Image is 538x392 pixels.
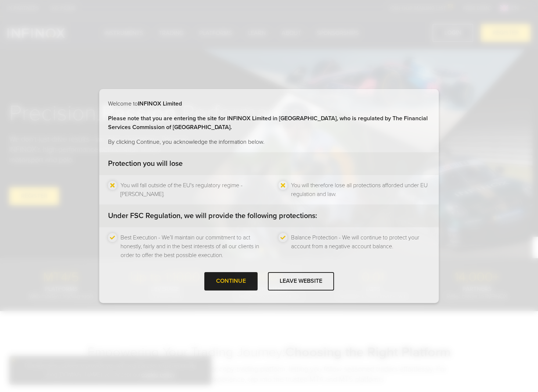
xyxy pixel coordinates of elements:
[291,181,430,199] li: You will therefore lose all protections afforded under EU regulation and law.
[204,272,258,290] div: CONTINUE
[108,138,430,146] p: By clicking Continue, you acknowledge the information below.
[108,99,430,108] p: Welcome to
[138,100,182,107] strong: INFINOX Limited
[121,181,259,199] li: You will fall outside of the EU's regulatory regime - [PERSON_NAME].
[108,159,183,168] strong: Protection you will lose
[121,233,259,260] li: Best Execution - We’ll maintain our commitment to act honestly, fairly and in the best interests ...
[291,233,430,260] li: Balance Protection - We will continue to protect your account from a negative account balance.
[108,211,317,220] strong: Under FSC Regulation, we will provide the following protections:
[108,115,428,131] strong: Please note that you are entering the site for INFINOX Limited in [GEOGRAPHIC_DATA], who is regul...
[268,272,334,290] div: LEAVE WEBSITE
